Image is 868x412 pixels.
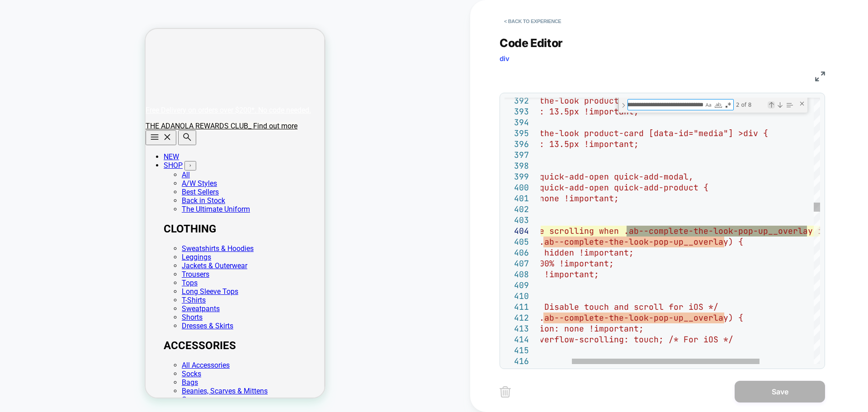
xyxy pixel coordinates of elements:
span: body:has(.ab--complete-the-look-pop-up__overlay) { [495,313,743,323]
a: Sweatpants [36,275,74,284]
div: 394 [505,117,529,128]
span: font-size: 13.5px !important; [495,106,639,117]
div: 399 [505,171,529,182]
a: A/W Styles [36,150,71,159]
div: 395 [505,128,529,139]
div: 392 [505,95,529,106]
div: 393 [505,106,529,117]
div: 396 [505,139,529,150]
a: All Accessories [36,332,84,341]
div: Match Whole Word (Alt+W) [714,100,723,109]
a: T-Shirts [36,267,60,275]
div: Previous Match (Shift+Enter) [768,101,775,109]
a: Dresses & Skirts [36,293,88,301]
span: body.ab--quick-add-open quick-add-product { [495,182,708,193]
a: The Ultimate Uniform [36,176,104,185]
a: Long Sleeve Tops [36,258,93,267]
button: < Back to experience [500,14,566,28]
div: 412 [505,313,529,323]
div: Find in Selection (Alt+L) [784,100,794,110]
h2: ACCESSORIES [18,310,179,323]
div: 402 [505,204,529,215]
a: Sweatshirts & Hoodies [36,215,108,224]
span: div [500,54,509,63]
span: font-size: 13.5px !important; [495,139,639,149]
div: 410 [505,291,529,302]
span: overflow: hidden !important; [495,247,634,258]
a: Socks [36,341,56,349]
textarea: Find [628,99,703,110]
div: 403 [505,215,529,226]
div: 2 of 8 [735,99,766,110]
div: 413 [505,323,529,334]
span: div { [743,128,768,138]
div: Close (Escape) [798,100,806,107]
a: Beanies, Scarves & Mittens [36,358,122,366]
div: 404 [505,226,529,237]
a: Shorts [36,284,57,293]
a: Best Sellers [36,159,73,167]
span: body:has(.ab--complete-the-look-pop-up__overlay) { [495,237,743,247]
img: delete [500,386,511,398]
span: margin: 0 !important; [495,269,599,279]
a: Back in Stock [36,167,80,176]
div: 416 [505,356,529,367]
div: 405 [505,237,529,247]
div: 414 [505,334,529,345]
a: Tops [36,250,52,258]
span: body.ab--quick-add-open quick-add-modal, [495,171,693,182]
div: 409 [505,280,529,291]
span: /* Disable scrolling when .ab--complete-the-look-p [495,226,743,236]
div: Match Case (Alt+C) [704,100,713,109]
span: complete-the-look product-card [data-id="media"] > [495,128,743,138]
a: Jackets & Outerwear [36,232,102,241]
span: display: none !important; [495,193,619,204]
div: 398 [505,161,529,171]
span: Code Editor [500,36,563,50]
div: 400 [505,182,529,193]
div: 407 [505,258,529,269]
a: SHOP [18,132,37,141]
div: 401 [505,193,529,204]
a: Bags [36,349,52,358]
img: fullscreen [815,71,825,81]
a: All [36,142,44,150]
span: /* Extra: Disable touch and scroll for iOS */ [495,302,718,312]
h2: CLOTHING [18,194,179,206]
a: Leggings [36,224,66,232]
div: 406 [505,247,529,258]
button: Save [735,381,825,403]
div: Use Regular Expression (Alt+R) [724,100,733,109]
div: 408 [505,269,529,280]
div: Toggle Replace [619,98,627,113]
a: Caps [36,366,52,375]
div: Next Match (Enter) [776,101,783,109]
a: Trousers [36,241,64,250]
div: 415 [505,345,529,356]
div: 397 [505,150,529,161]
span: height: 100% !important; [495,258,614,269]
span: touch-action: none !important; [495,323,644,334]
div: Find / Replace [618,98,807,113]
a: NEW [18,123,33,132]
span: -webkit-overflow-scrolling: touch; /* For iOS */ [495,334,733,345]
div: 411 [505,302,529,313]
